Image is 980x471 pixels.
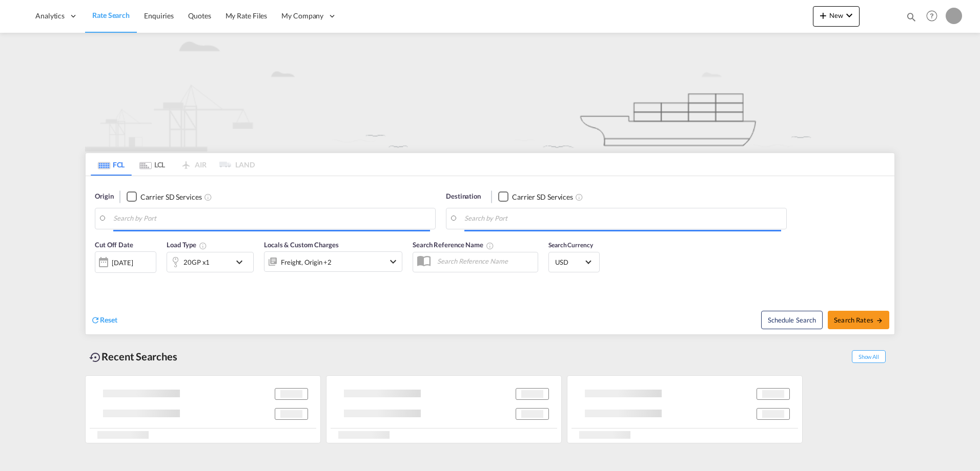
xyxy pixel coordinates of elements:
div: Carrier SD Services [512,192,573,202]
md-icon: icon-plus 400-fg [817,9,829,22]
img: new-FCL.png [85,33,895,152]
span: Search Currency [548,241,593,249]
div: icon-refreshReset [91,315,117,326]
div: [DATE] [95,251,156,273]
md-icon: icon-magnify [906,11,917,23]
md-icon: icon-refresh [91,315,100,325]
span: Analytics [35,11,65,21]
md-icon: Your search will be saved by the below given name [486,242,494,250]
md-pagination-wrapper: Use the left and right arrow keys to navigate between tabs [91,153,255,176]
span: Enquiries [144,11,174,20]
span: Quotes [188,11,211,20]
md-tab-item: FCL [91,153,132,176]
md-icon: icon-chevron-down [843,9,855,22]
div: Recent Searches [85,345,181,368]
div: [DATE] [112,258,133,267]
md-icon: icon-chevron-down [233,256,251,268]
span: Search Rates [834,316,883,324]
div: Freight Origin Destination Dock Stuffingicon-chevron-down [264,251,402,272]
span: USD [555,258,584,267]
span: My Company [281,11,323,21]
div: Freight Origin Destination Dock Stuffing [281,255,332,269]
span: Cut Off Date [95,241,133,249]
input: Search by Port [113,211,430,226]
span: Locals & Custom Charges [264,241,339,249]
div: 20GP x1icon-chevron-down [167,252,254,272]
md-datepicker: Select [95,272,103,286]
span: My Rate Files [226,11,268,20]
button: Search Ratesicon-arrow-right [828,311,889,329]
md-icon: icon-arrow-right [876,317,883,324]
div: Help [923,7,946,26]
span: Load Type [167,241,207,249]
md-checkbox: Checkbox No Ink [127,191,201,202]
div: Carrier SD Services [140,192,201,202]
button: icon-plus 400-fgNewicon-chevron-down [813,6,860,27]
md-tab-item: LCL [132,153,173,176]
div: Origin Checkbox No InkUnchecked: Search for CY (Container Yard) services for all selected carrier... [86,176,894,334]
md-icon: Select multiple loads to view rates [199,242,207,250]
span: Origin [95,191,113,202]
md-select: Select Currency: $ USDUnited States Dollar [554,254,594,269]
div: 20GP x1 [183,255,210,269]
input: Search Reference Name [432,253,538,269]
span: Destination [446,191,481,202]
md-icon: Unchecked: Search for CY (Container Yard) services for all selected carriers.Checked : Search for... [575,193,583,201]
md-checkbox: Checkbox No Ink [498,191,573,202]
span: New [817,11,855,19]
span: Show All [852,350,886,363]
input: Search by Port [464,211,781,226]
span: Reset [100,315,117,324]
md-icon: Unchecked: Search for CY (Container Yard) services for all selected carriers.Checked : Search for... [204,193,212,201]
button: Note: By default Schedule search will only considerorigin ports, destination ports and cut off da... [761,311,823,329]
span: Help [923,7,941,25]
div: icon-magnify [906,11,917,27]
md-icon: icon-backup-restore [89,351,101,363]
md-icon: icon-chevron-down [387,255,399,268]
span: Rate Search [92,11,130,19]
span: Search Reference Name [413,241,494,249]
